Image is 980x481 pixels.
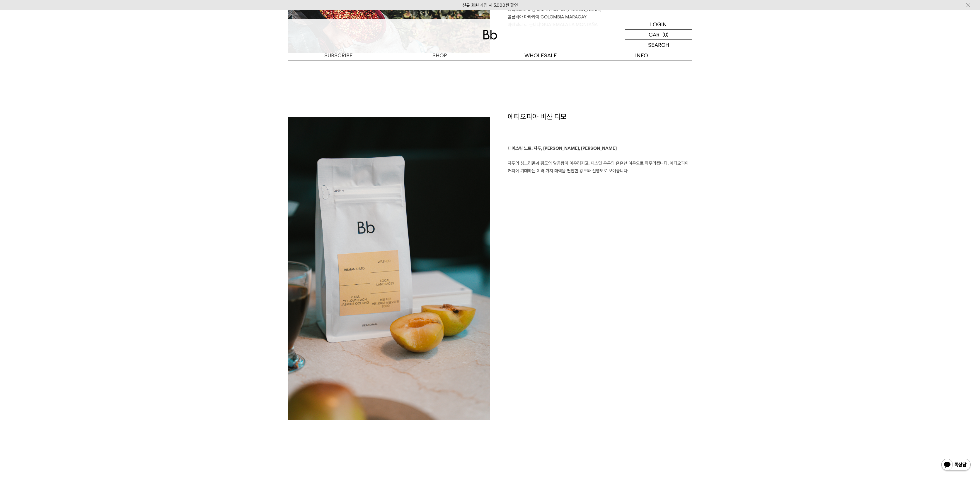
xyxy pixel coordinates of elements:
img: 로고 [483,30,497,39]
b: 테이스팅 노트: 자두, [PERSON_NAME], [PERSON_NAME] [508,146,617,151]
a: CART (0) [625,30,692,40]
a: SHOP [389,50,490,61]
a: SUBSCRIBE [288,50,389,61]
a: LOGIN [625,19,692,30]
p: (0) [662,30,669,39]
p: CART [649,30,662,39]
img: c7ca5a4cd38cd203774a56aac37ed699_103619.jpg [288,117,490,420]
p: SEARCH [648,40,669,50]
p: LOGIN [650,19,667,29]
h1: 에티오피아 비샨 디모 [508,112,692,145]
p: 자두의 싱그러움과 황도의 달콤함이 어우러지고, 재스민 우롱의 은은한 여운으로 마무리됩니다. 에티오피아 커피에 기대하는 여러 가지 매력을 편안한 강도와 선명도로 보여줍니다. [508,145,692,175]
img: 카카오톡 채널 1:1 채팅 버튼 [941,458,971,472]
p: WHOLESALE [490,50,591,61]
a: 신규 회원 가입 시 3,000원 할인 [462,3,518,8]
p: INFO [591,50,692,61]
